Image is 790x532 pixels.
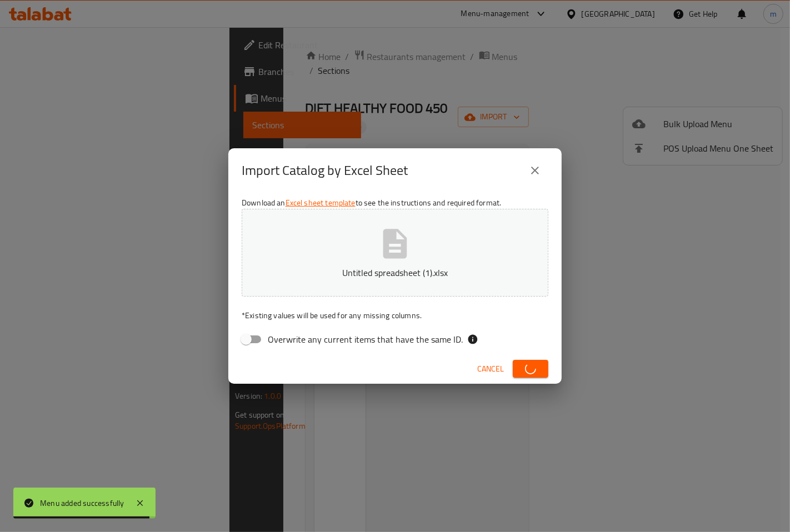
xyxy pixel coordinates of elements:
h2: Import Catalog by Excel Sheet [242,162,408,179]
span: Overwrite any current items that have the same ID. [268,333,463,346]
button: Cancel [473,359,508,379]
svg: If the overwrite option isn't selected, then the items that match an existing ID will be ignored ... [467,334,478,345]
p: Untitled spreadsheet (1).xlsx [259,266,531,279]
a: Excel sheet template [286,195,356,210]
button: close [522,157,548,184]
button: Untitled spreadsheet (1).xlsx [242,209,548,297]
div: Download an to see the instructions and required format. [228,193,562,354]
p: Existing values will be used for any missing columns. [242,310,548,321]
span: Cancel [477,362,504,376]
div: Menu added successfully [40,497,124,509]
